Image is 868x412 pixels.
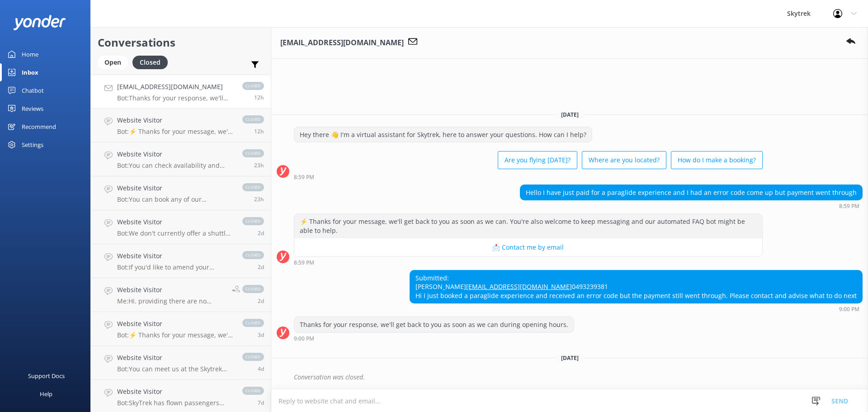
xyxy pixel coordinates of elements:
h4: Website Visitor [117,183,233,193]
span: closed [242,82,264,90]
a: Closed [132,57,172,67]
h4: Website Visitor [117,353,233,363]
div: Reviews [22,99,43,118]
div: Inbox [22,63,38,81]
div: ⚡ Thanks for your message, we'll get back to you as soon as we can. You're also welcome to keep m... [294,214,762,238]
span: 10:06am 12-Aug-2025 (UTC +12:00) Pacific/Auckland [258,297,264,305]
span: closed [242,285,264,293]
button: Where are you located? [582,151,666,169]
p: Bot: SkyTrek has flown passengers aged [DEMOGRAPHIC_DATA]. Passengers aged [DEMOGRAPHIC_DATA] or ... [117,399,233,407]
div: 08:59pm 14-Aug-2025 (UTC +12:00) Pacific/Auckland [294,174,763,180]
p: Bot: You can book any of our paragliding, hang gliding, shuttles, or combo deals online by clicki... [117,195,233,204]
button: How do I make a booking? [671,151,763,169]
div: 08:59pm 14-Aug-2025 (UTC +12:00) Pacific/Auckland [520,203,863,209]
span: closed [242,217,264,225]
span: 10:05am 14-Aug-2025 (UTC +12:00) Pacific/Auckland [254,161,264,169]
p: Me: Hi. providing there are no weather delays then you should be back in town a little before 4:4... [117,297,225,305]
span: closed [242,251,264,259]
p: Bot: Thanks for your response, we'll get back to you as soon as we can during opening hours. [117,94,233,102]
h2: Conversations [98,34,264,51]
span: closed [242,183,264,191]
strong: 9:00 PM [294,336,314,341]
p: Bot: You can check availability and book any of our activities online by clicking on the 'Book No... [117,161,233,170]
a: Website VisitorMe:Hi. providing there are no weather delays then you should be back in town a lit... [91,278,271,312]
div: Submitted: [PERSON_NAME] 0493239381 Hi I just booked a paraglide experience and received an error... [410,270,862,303]
div: Hey there 👋 I'm a virtual assistant for Skytrek, here to answer your questions. How can I help? [294,127,592,142]
span: closed [242,387,264,395]
a: [EMAIL_ADDRESS][DOMAIN_NAME] [466,282,572,291]
a: [EMAIL_ADDRESS][DOMAIN_NAME]Bot:Thanks for your response, we'll get back to you as soon as we can... [91,75,271,109]
span: 03:38am 13-Aug-2025 (UTC +12:00) Pacific/Auckland [258,229,264,237]
h4: Website Visitor [117,285,225,295]
div: 2025-08-14T21:09:40.826 [277,369,863,385]
p: Bot: ⚡ Thanks for your message, we'll get back to you as soon as we can. You're also welcome to k... [117,128,233,136]
span: closed [242,115,264,123]
div: Closed [132,56,168,69]
a: Website VisitorBot:⚡ Thanks for your message, we'll get back to you as soon as we can. You're als... [91,109,271,142]
h4: Website Visitor [117,149,233,159]
div: Settings [22,136,43,154]
strong: 8:59 PM [839,204,859,209]
div: Chatbot [22,81,44,99]
span: closed [242,319,264,327]
div: Conversation was closed. [294,369,863,385]
h4: Website Visitor [117,115,233,125]
a: Website VisitorBot:You can meet us at the Skytrek office inside the ZipTrek store at [STREET_ADDR... [91,346,271,380]
div: Support Docs [28,367,65,385]
span: 09:00pm 14-Aug-2025 (UTC +12:00) Pacific/Auckland [254,94,264,101]
div: Thanks for your response, we'll get back to you as soon as we can during opening hours. [294,317,574,332]
a: Website VisitorBot:We don't currently offer a shuttle service for flights booked for [GEOGRAPHIC_... [91,210,271,244]
span: 01:52pm 12-Aug-2025 (UTC +12:00) Pacific/Auckland [258,263,264,271]
a: Open [98,57,132,67]
p: Bot: ⚡ Thanks for your message, we'll get back to you as soon as we can. You're also welcome to k... [117,331,233,339]
a: Website VisitorBot:⚡ Thanks for your message, we'll get back to you as soon as we can. You're als... [91,312,271,346]
a: Website VisitorBot:You can book any of our paragliding, hang gliding, shuttles, or combo deals on... [91,176,271,210]
span: [DATE] [556,111,584,118]
strong: 8:59 PM [294,175,314,180]
h4: Website Visitor [117,251,233,261]
button: 📩 Contact me by email [294,238,762,256]
p: Bot: We don't currently offer a shuttle service for flights booked for [GEOGRAPHIC_DATA] - [GEOGR... [117,229,233,237]
div: 08:59pm 14-Aug-2025 (UTC +12:00) Pacific/Auckland [294,259,763,265]
h4: Website Visitor [117,217,233,227]
span: [DATE] [556,354,584,362]
div: Help [40,385,52,403]
span: closed [242,353,264,361]
div: Recommend [22,118,56,136]
strong: 8:59 PM [294,260,314,265]
h4: Website Visitor [117,387,233,397]
p: Bot: You can meet us at the Skytrek office inside the ZipTrek store at [STREET_ADDRESS]. Alternat... [117,365,233,373]
div: Open [98,56,128,69]
span: 10:02am 14-Aug-2025 (UTC +12:00) Pacific/Auckland [254,195,264,203]
p: Bot: If you'd like to amend your reservation, please give us a call at [PHONE_NUMBER] or email [E... [117,263,233,271]
div: 09:00pm 14-Aug-2025 (UTC +12:00) Pacific/Auckland [294,335,574,341]
h4: [EMAIL_ADDRESS][DOMAIN_NAME] [117,82,233,92]
div: Hello I have just paid for a paraglide experience and I had an error code come up but payment wen... [520,185,862,200]
div: 09:00pm 14-Aug-2025 (UTC +12:00) Pacific/Auckland [410,306,863,312]
span: 08:57pm 14-Aug-2025 (UTC +12:00) Pacific/Auckland [254,128,264,135]
div: Home [22,45,38,63]
span: 03:27am 08-Aug-2025 (UTC +12:00) Pacific/Auckland [258,399,264,407]
span: closed [242,149,264,157]
button: Are you flying [DATE]? [498,151,577,169]
img: yonder-white-logo.png [14,15,66,30]
a: Website VisitorBot:If you'd like to amend your reservation, please give us a call at [PHONE_NUMBE... [91,244,271,278]
h4: Website Visitor [117,319,233,329]
h3: [EMAIL_ADDRESS][DOMAIN_NAME] [280,37,404,49]
span: 06:40pm 11-Aug-2025 (UTC +12:00) Pacific/Auckland [258,331,264,339]
span: 05:24pm 10-Aug-2025 (UTC +12:00) Pacific/Auckland [258,365,264,373]
a: Website VisitorBot:You can check availability and book any of our activities online by clicking o... [91,142,271,176]
strong: 9:00 PM [839,307,859,312]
